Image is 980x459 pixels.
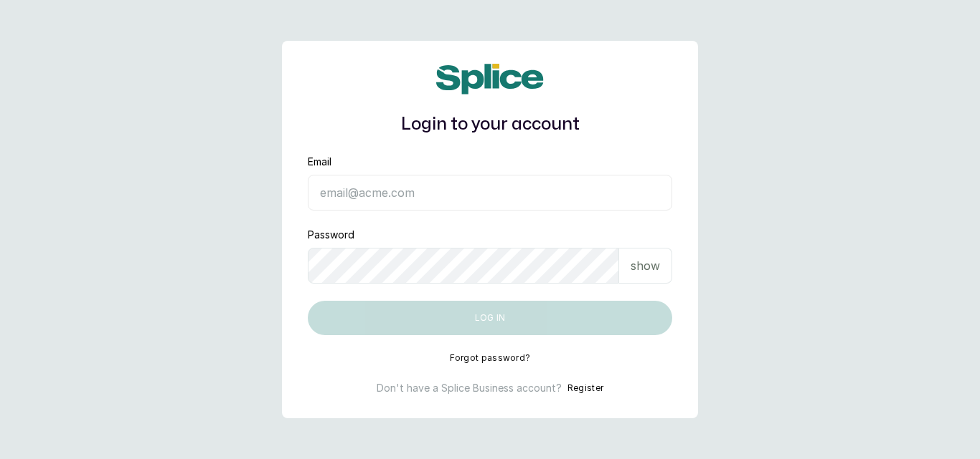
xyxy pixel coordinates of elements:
h1: Login to your account [308,112,672,137]
p: Don't have a Splice Business account? [377,381,562,395]
button: Forgot password? [450,352,531,364]
button: Log in [308,301,672,335]
input: email@acme.com [308,175,672,211]
label: Password [308,228,354,242]
button: Register [567,381,603,395]
label: Email [308,155,331,169]
p: show [631,257,660,274]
